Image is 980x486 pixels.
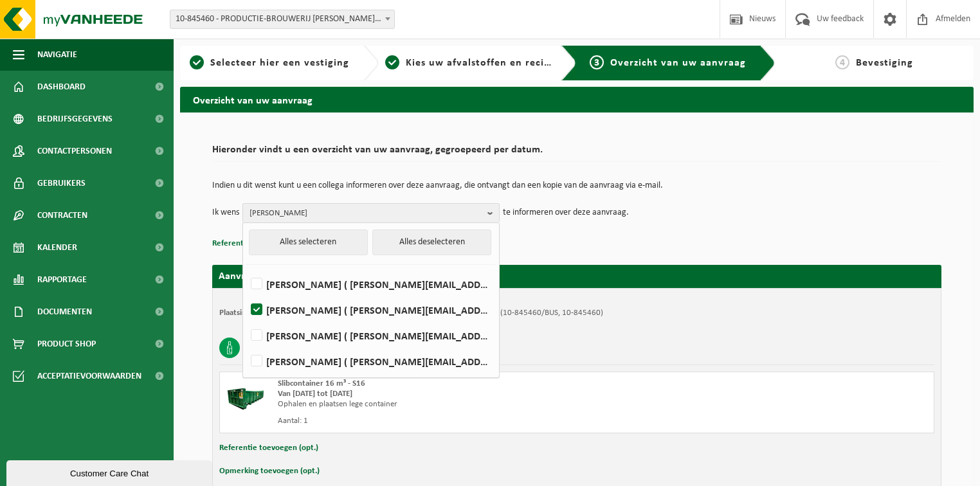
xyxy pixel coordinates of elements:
[37,360,141,392] span: Acceptatievoorwaarden
[170,10,395,29] span: 10-845460 - PRODUCTIE-BROUWERIJ OMER VANDER GHINSTE - BELLEGEM
[278,379,365,388] span: Slibcontainer 16 m³ - S16
[835,55,849,69] span: 4
[249,230,368,255] button: Alles selecteren
[503,203,629,222] p: te informeren over deze aanvraag.
[248,274,493,294] label: [PERSON_NAME] ( [PERSON_NAME][EMAIL_ADDRESS][DOMAIN_NAME] )
[37,328,96,360] span: Product Shop
[590,55,604,69] span: 3
[190,55,204,69] span: 1
[180,87,974,112] h2: Overzicht van uw aanvraag
[248,326,493,345] label: [PERSON_NAME] ( [PERSON_NAME][EMAIL_ADDRESS][DOMAIN_NAME] )
[186,55,353,71] a: 1Selecteer hier een vestiging
[212,145,941,162] h2: Hieronder vindt u een overzicht van uw aanvraag, gegroepeerd per datum.
[219,271,315,282] strong: Aanvraag voor [DATE]
[37,135,112,167] span: Contactpersonen
[170,10,394,28] span: 10-845460 - PRODUCTIE-BROUWERIJ OMER VANDER GHINSTE - BELLEGEM
[406,58,583,68] span: Kies uw afvalstoffen en recipiënten
[37,199,87,231] span: Contracten
[6,458,215,486] iframe: chat widget
[278,416,628,426] div: Aantal: 1
[212,235,311,252] button: Referentie toevoegen (opt.)
[37,264,87,296] span: Rapportage
[385,55,552,71] a: 2Kies uw afvalstoffen en recipiënten
[248,300,493,319] label: [PERSON_NAME] ( [PERSON_NAME][EMAIL_ADDRESS][DOMAIN_NAME] )
[219,440,318,456] button: Referentie toevoegen (opt.)
[385,55,399,69] span: 2
[37,71,86,103] span: Dashboard
[219,463,320,480] button: Opmerking toevoegen (opt.)
[610,58,746,68] span: Overzicht van uw aanvraag
[37,39,77,71] span: Navigatie
[856,58,913,68] span: Bevestiging
[226,379,265,417] img: HK-XS-16-GN-00.png
[212,181,941,190] p: Indien u dit wenst kunt u een collega informeren over deze aanvraag, die ontvangt dan een kopie v...
[37,103,113,135] span: Bedrijfsgegevens
[210,58,349,68] span: Selecteer hier een vestiging
[37,167,86,199] span: Gebruikers
[250,204,482,223] span: [PERSON_NAME]
[242,203,500,222] button: [PERSON_NAME]
[37,296,92,328] span: Documenten
[248,352,493,371] label: [PERSON_NAME] ( [PERSON_NAME][EMAIL_ADDRESS][DOMAIN_NAME] )
[219,309,275,317] strong: Plaatsingsadres:
[278,399,628,410] div: Ophalen en plaatsen lege container
[37,231,77,264] span: Kalender
[278,390,352,398] strong: Van [DATE] tot [DATE]
[372,230,491,255] button: Alles deselecteren
[212,203,239,222] p: Ik wens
